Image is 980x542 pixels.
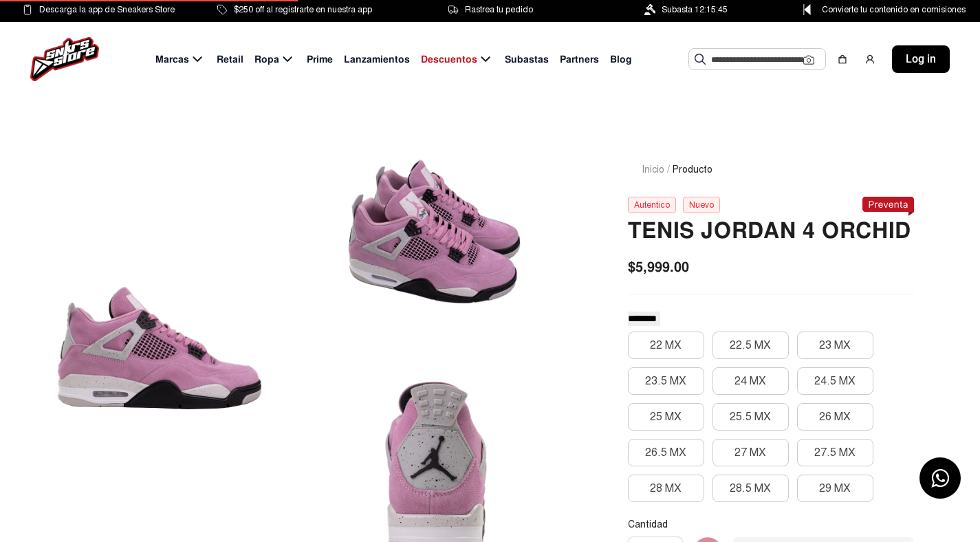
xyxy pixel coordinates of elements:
span: Descuentos [421,52,477,67]
button: 26 MX [797,403,873,431]
span: Partners [560,52,599,67]
span: Descarga la app de Sneakers Store [39,2,175,17]
h2: TENIS JORDAN 4 ORCHID [628,216,914,246]
a: Inicio [642,164,664,175]
img: Control Point Icon [798,4,816,15]
button: 22.5 MX [712,332,789,359]
span: Convierte tu contenido en comisiones [822,2,966,17]
button: 24 MX [712,367,789,395]
span: Subastas [505,52,549,67]
button: 26.5 MX [628,439,704,466]
span: Blog [610,52,632,67]
img: user [864,54,875,65]
img: Cámara [803,54,814,65]
button: 25 MX [628,403,704,431]
span: Retail [217,52,243,67]
span: Log in [906,51,936,67]
img: Buscar [695,54,706,65]
span: Lanzamientos [344,52,410,67]
button: 23.5 MX [628,367,704,395]
img: logo [30,37,99,81]
span: Prime [307,52,333,67]
button: 27.5 MX [797,439,873,466]
span: / [667,162,670,177]
button: 22 MX [628,332,704,359]
button: 23 MX [797,332,873,359]
span: $5,999.00 [628,257,689,277]
span: Ropa [254,52,279,67]
p: Cantidad [628,519,914,531]
button: 25.5 MX [712,403,789,431]
span: $250 off al registrarte en nuestra app [234,2,372,17]
button: 29 MX [797,475,873,502]
div: Nuevo [683,197,720,213]
button: 27 MX [712,439,789,466]
button: 28 MX [628,475,704,502]
button: 24.5 MX [797,367,873,395]
div: Autentico [628,197,676,213]
span: Producto [673,162,712,177]
img: shopping [837,54,848,65]
span: Marcas [155,52,189,67]
span: Rastrea tu pedido [465,2,533,17]
span: Subasta 12:15:45 [662,2,728,17]
button: 28.5 MX [712,475,789,502]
